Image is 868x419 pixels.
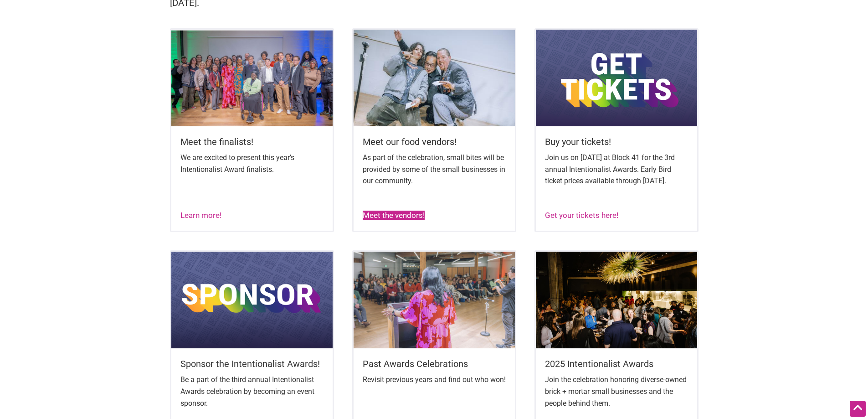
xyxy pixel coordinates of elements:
h5: Meet our food vendors! [363,135,506,148]
h5: Sponsor the Intentionalist Awards! [180,357,324,370]
a: Meet the vendors! [363,211,425,220]
p: Join us on [DATE] at Block 41 for the 3rd annual Intentionalist Awards. Early Bird ticket prices ... [545,152,688,187]
p: We are excited to present this year’s Intentionalist Award finalists. [180,152,324,175]
p: Revisit previous years and find out who won! [363,374,506,386]
p: As part of the celebration, small bites will be provided by some of the small businesses in our c... [363,152,506,187]
a: Get your tickets here! [545,211,618,220]
h5: Meet the finalists! [180,135,324,148]
p: Be a part of the third annual Intentionalist Awards celebration by becoming an event sponsor. [180,374,324,409]
h5: Past Awards Celebrations [363,357,506,370]
div: Scroll Back to Top [850,401,866,417]
a: Learn more! [180,211,221,220]
p: Join the celebration honoring diverse-owned brick + mortar small businesses and the people behind... [545,374,688,409]
h5: Buy your tickets! [545,135,688,148]
h5: 2025 Intentionalist Awards [545,357,688,370]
